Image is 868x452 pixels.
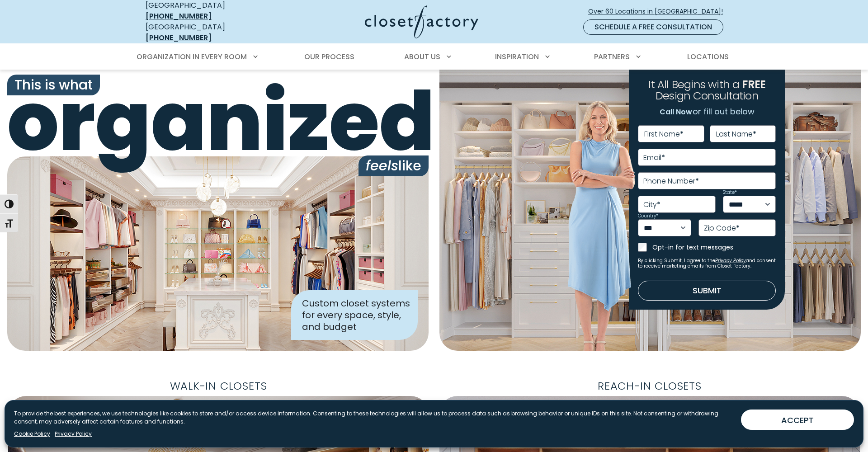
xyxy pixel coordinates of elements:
[14,410,734,426] p: To provide the best experiences, we use technologies like cookies to store and/or access device i...
[365,5,478,38] img: Closet Factory Logo
[291,290,418,340] div: Custom closet systems for every space, style, and budget
[359,155,429,176] span: like
[495,52,539,62] span: Inspiration
[146,22,277,43] div: [GEOGRAPHIC_DATA]
[55,430,92,438] a: Privacy Policy
[588,4,731,19] a: Over 60 Locations in [GEOGRAPHIC_DATA]!
[366,156,398,175] i: feels
[590,376,709,396] span: Reach-In Closets
[163,376,274,396] span: Walk-In Closets
[594,52,630,62] span: Partners
[583,19,723,35] a: Schedule a Free Consultation
[404,52,440,62] span: About Us
[7,156,429,351] img: Closet Factory designed closet
[146,11,212,21] a: [PHONE_NUMBER]
[588,7,730,16] span: Over 60 Locations in [GEOGRAPHIC_DATA]!
[687,52,729,62] span: Locations
[741,410,854,430] button: ACCEPT
[14,430,50,438] a: Cookie Policy
[137,52,247,62] span: Organization in Every Room
[146,33,212,43] a: [PHONE_NUMBER]
[7,81,429,163] span: organized
[304,52,354,62] span: Our Process
[130,44,738,70] nav: Primary Menu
